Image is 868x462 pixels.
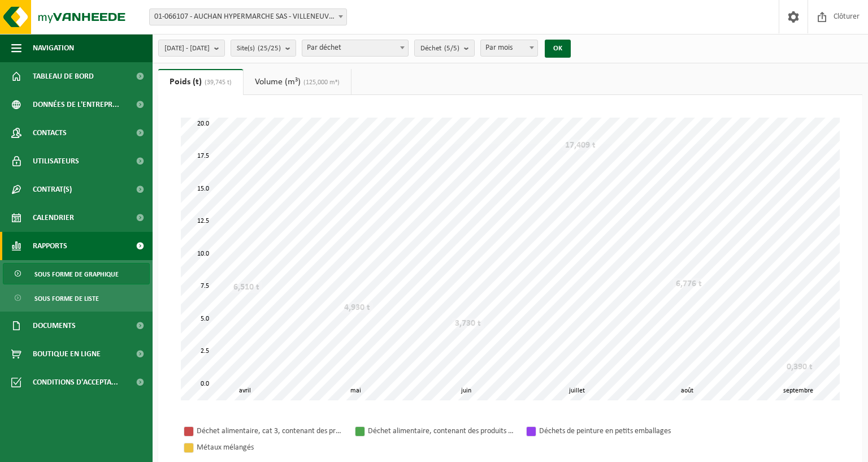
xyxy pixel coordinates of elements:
button: OK [545,40,571,58]
span: [DATE] - [DATE] [164,40,210,57]
span: 01-066107 - AUCHAN HYPERMARCHE SAS - VILLENEUVE D ASCQ [150,9,346,25]
div: 6,776 t [673,278,705,290]
div: 0,390 t [784,361,815,373]
span: Documents [33,312,76,340]
a: Volume (m³) [244,69,351,95]
span: Conditions d'accepta... [33,368,118,396]
div: Déchets de peinture en petits emballages [539,424,686,438]
span: Tableau de bord [33,62,94,90]
div: Déchet alimentaire, contenant des produits d'origine animale, emballage verre, cat 3 [368,424,515,438]
span: Par déchet [302,40,409,57]
a: Sous forme de graphique [3,263,150,284]
div: 4,930 t [341,302,373,313]
span: Sous forme de graphique [34,264,119,285]
count: (5/5) [444,45,459,52]
count: (25/25) [258,45,281,52]
span: Navigation [33,34,74,62]
span: Contrat(s) [33,175,72,204]
span: Sous forme de liste [34,288,99,309]
div: 6,510 t [231,282,262,293]
a: Sous forme de liste [3,287,150,309]
a: Poids (t) [158,69,243,95]
div: 17,409 t [562,140,598,151]
button: Déchet(5/5) [414,40,475,57]
span: Contacts [33,119,67,147]
div: 3,730 t [452,318,484,329]
span: Boutique en ligne [33,340,101,368]
div: Métaux mélangés [197,441,344,455]
span: Rapports [33,232,67,260]
span: Par mois [480,40,538,57]
span: Site(s) [237,40,281,57]
span: Données de l'entrepr... [33,90,119,119]
span: 01-066107 - AUCHAN HYPERMARCHE SAS - VILLENEUVE D ASCQ [149,8,347,25]
span: Calendrier [33,204,74,232]
span: Par mois [481,40,537,56]
span: Par déchet [302,40,408,56]
span: (125,000 m³) [301,79,340,86]
span: (39,745 t) [202,79,232,86]
span: Déchet [420,40,459,57]
button: Site(s)(25/25) [231,40,296,57]
button: [DATE] - [DATE] [158,40,225,57]
div: Déchet alimentaire, cat 3, contenant des produits d'origine animale, emballage synthétique [197,424,344,438]
span: Utilisateurs [33,147,79,175]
